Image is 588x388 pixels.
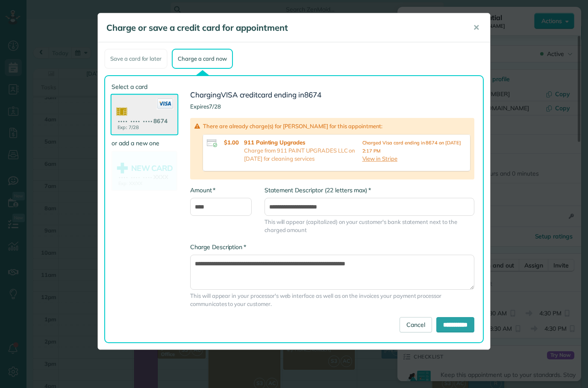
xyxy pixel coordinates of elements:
[244,147,358,163] p: Charge from 911 PAINT UPGRADES LLC on [DATE] for cleaning services
[104,49,168,69] div: Save a card for later
[244,138,358,147] strong: 911 Painting Upgrades
[400,317,432,332] a: Cancel
[265,186,371,194] label: Statement Descriptor (22 letters max)
[112,82,177,91] label: Select a card
[112,139,177,147] label: or add a new one
[207,139,217,147] img: icon_credit_card_success-27c2c4fc500a7f1a58a13ef14842cb958d03041fefb464fd2e53c949a5770e83.png
[224,139,239,146] strong: $1.00
[190,91,474,99] h3: Charging card ending in
[362,140,461,154] small: Charged Visa card ending in 8674 on [DATE] 2:17 PM
[265,218,474,234] span: This will appear (capitalized) on your customer's bank statement next to the charged amount
[240,90,258,99] span: credit
[190,118,474,179] div: There are already charge(s) for [PERSON_NAME] for this appointment:
[190,243,246,251] label: Charge Description
[362,155,397,162] a: View in Stripe
[221,90,238,99] span: VISA
[172,49,232,69] div: Charge a card now
[304,90,321,99] span: 8674
[190,103,474,109] h4: Expires
[190,186,215,194] label: Amount
[473,23,479,32] span: ✕
[106,22,461,34] h5: Charge or save a credit card for appointment
[190,292,474,308] span: This will appear in your processor's web interface as well as on the invoices your payment proces...
[209,103,221,110] span: 7/28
